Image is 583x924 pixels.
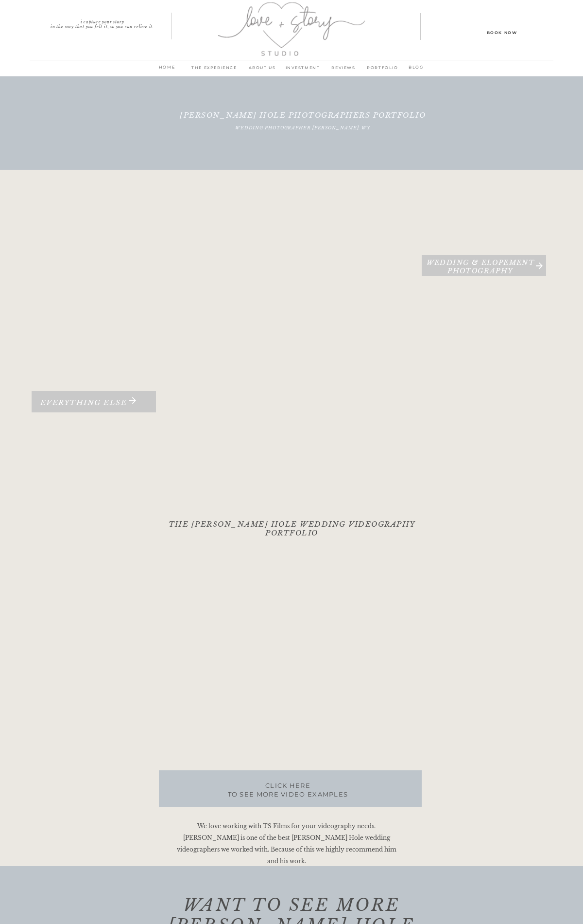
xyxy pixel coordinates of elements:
h3: CLICK HERE to see more video examples [212,781,364,805]
a: Wedding & Elopement PHOTOGRAPHY [422,259,539,273]
h2: wedding Photographer [PERSON_NAME]. WY [173,125,432,145]
a: I capture your storyin the way that you felt it, so you can relive it. [33,19,172,26]
h2: want to see more [PERSON_NAME] Hole galleries full of love? [138,895,445,914]
a: home [154,63,180,77]
a: Book Now [458,29,546,36]
a: ABOUT us [242,64,282,77]
a: PORTFOLIO [364,64,401,77]
p: We love working with TS Films for your videography needs. [PERSON_NAME] is one of the best [PERSO... [174,820,399,868]
h1: [PERSON_NAME] Hole Photographers portfolio [173,111,432,130]
a: REVIEWS [323,64,364,77]
a: INVESTMENT [282,64,323,77]
a: BLOG [403,63,429,72]
a: CLICK HEREto see more video examples [212,781,364,805]
p: I capture your story in the way that you felt it, so you can relive it. [33,19,172,26]
iframe: 7bcSfOTR3Mw [96,544,484,781]
a: Everything Else [25,398,142,412]
h2: the [PERSON_NAME] HOLE wedding videography portfolio [155,520,428,539]
a: THE EXPERIENCE [187,64,242,77]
